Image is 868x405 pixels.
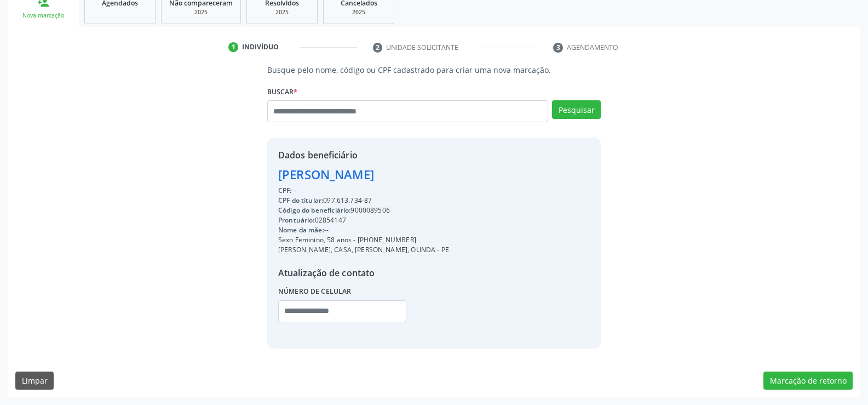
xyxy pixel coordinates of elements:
span: CPF do titular: [278,196,323,205]
span: Nome da mãe: [278,225,324,235]
div: 2025 [255,8,309,16]
div: 1 [228,42,238,52]
div: [PERSON_NAME], CASA, [PERSON_NAME], OLINDA - PE [278,245,449,255]
div: Dados beneficiário [278,149,449,162]
div: -- [278,225,449,235]
div: 2025 [169,8,233,16]
button: Pesquisar [552,100,601,119]
div: [PERSON_NAME] [278,166,449,184]
p: Busque pelo nome, código ou CPF cadastrado para criar uma nova marcação. [267,64,601,76]
div: Indivíduo [242,42,279,52]
button: Marcação de retorno [763,372,853,390]
span: Prontuário: [278,215,315,225]
label: Buscar [267,83,297,100]
div: 9000089506 [278,206,449,215]
div: Sexo Feminino, 58 anos - [PHONE_NUMBER] [278,235,449,245]
label: Número de celular [278,283,352,300]
div: 02854147 [278,215,449,225]
button: Limpar [15,372,54,390]
div: 2025 [331,8,386,16]
div: -- [278,186,449,196]
div: 097.613.734-87 [278,196,449,206]
span: CPF: [278,186,292,195]
div: Atualização de contato [278,266,449,279]
div: Nova marcação [15,12,71,20]
span: Código do beneficiário: [278,206,350,215]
